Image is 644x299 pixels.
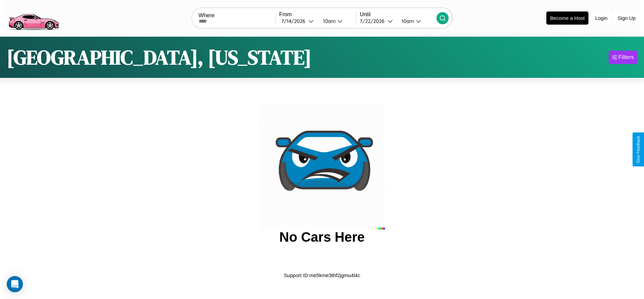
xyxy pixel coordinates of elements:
div: 10am [320,18,337,24]
div: Give Feedback [636,136,641,163]
h1: [GEOGRAPHIC_DATA], [US_STATE] [7,43,312,71]
button: 10am [396,18,437,25]
div: 7 / 22 / 2026 [360,18,388,24]
div: Filters [618,54,634,61]
button: Filters [609,51,637,64]
div: 10am [398,18,416,24]
label: From [279,11,356,18]
div: 7 / 14 / 2026 [281,18,309,24]
img: logo [5,3,62,32]
button: 10am [318,18,356,25]
h2: No Cars Here [279,230,364,245]
button: Become a Host [546,11,588,25]
p: Support ID: me5kme3thf2jgmu4l4c [284,271,360,280]
button: 7/14/2026 [279,18,318,25]
label: Where [199,12,276,19]
img: car [259,103,385,230]
button: Sign Up [614,12,639,24]
button: Login [592,12,611,24]
div: Open Intercom Messenger [7,276,23,292]
label: Until [360,11,437,18]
